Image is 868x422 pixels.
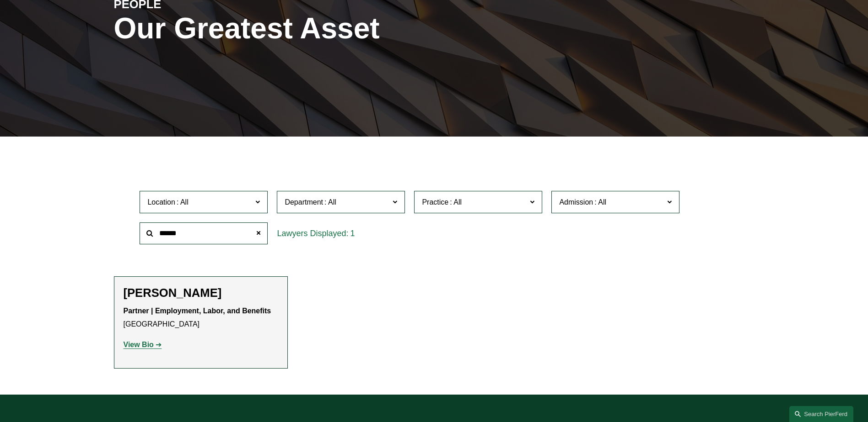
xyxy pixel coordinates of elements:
strong: Partner | Employment, Labor, and Benefits [124,307,271,315]
span: Location [147,198,175,206]
h1: Our Greatest Asset [114,12,541,45]
span: 1 [350,229,355,238]
span: Department [285,198,323,206]
p: [GEOGRAPHIC_DATA] [124,305,278,331]
span: Practice [422,198,448,206]
h2: [PERSON_NAME] [124,286,278,300]
a: Search this site [789,406,853,422]
span: Admission [559,198,593,206]
a: View Bio [124,341,162,348]
strong: View Bio [124,341,154,348]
